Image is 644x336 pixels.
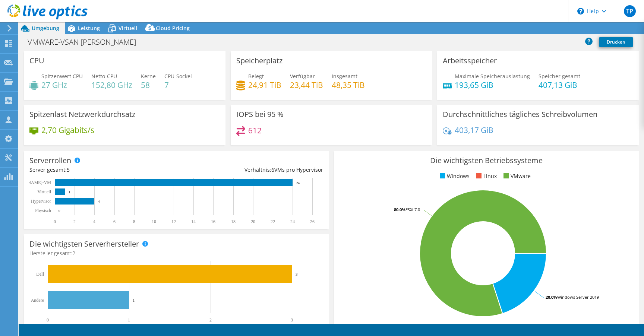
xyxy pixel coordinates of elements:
[37,189,51,194] text: Virtuell
[29,156,71,165] h3: Serverrollen
[24,38,148,46] h1: VMWARE-VSAN [PERSON_NAME]
[332,81,365,89] h4: 48,35 TiB
[59,209,60,213] text: 0
[141,81,156,89] h4: 58
[231,219,236,224] text: 18
[291,317,293,323] text: 3
[248,81,281,89] h4: 24,91 TiB
[502,172,531,180] li: VMware
[133,298,135,302] text: 1
[405,207,420,212] tspan: ESXi 7.0
[32,25,59,32] span: Umgebung
[93,219,95,224] text: 4
[599,37,633,47] a: Drucken
[91,81,132,89] h4: 152,80 GHz
[332,73,357,80] span: Insgesamt
[69,190,70,194] text: 1
[113,219,116,224] text: 6
[546,294,557,300] tspan: 20.0%
[394,207,405,212] tspan: 80.0%
[290,81,323,89] h4: 23,44 TiB
[211,219,215,224] text: 16
[78,25,100,32] span: Leistung
[29,240,139,248] h3: Die wichtigsten Serverhersteller
[152,219,156,224] text: 10
[31,298,44,303] text: Andere
[624,5,636,17] span: TP
[539,73,580,80] span: Speicher gesamt
[290,73,315,80] span: Verfügbar
[41,126,94,134] h4: 2,70 Gigabits/s
[340,156,633,165] h3: Die wichtigsten Betriebssysteme
[271,219,275,224] text: 22
[29,110,135,118] h3: Spitzenlast Netzwerkdurchsatz
[539,81,580,89] h4: 407,13 GiB
[557,294,599,300] tspan: Windows Server 2019
[36,272,44,277] text: Dell
[119,25,137,32] span: Virtuell
[47,317,49,323] text: 0
[133,219,135,224] text: 8
[176,166,323,174] div: Verhältnis: VMs pro Hypervisor
[209,317,212,323] text: 2
[296,181,300,185] text: 24
[236,110,284,118] h3: IOPS bei 95 %
[164,81,192,89] h4: 7
[296,272,298,276] text: 3
[455,73,530,80] span: Maximale Speicherauslastung
[443,110,597,118] h3: Durchschnittliches tägliches Schreibvolumen
[29,57,44,65] h3: CPU
[128,317,130,323] text: 1
[29,249,323,257] h4: Hersteller gesamt:
[141,73,156,80] span: Kerne
[31,199,51,204] text: Hypervisor
[98,200,100,203] text: 4
[455,126,493,134] h4: 403,17 GiB
[164,73,192,80] span: CPU-Sockel
[171,219,176,224] text: 12
[72,250,75,257] span: 2
[156,25,190,32] span: Cloud Pricing
[577,8,584,15] svg: \n
[271,166,274,173] span: 6
[54,219,56,224] text: 0
[248,126,262,134] h4: 612
[41,81,83,89] h4: 27 GHz
[67,166,70,173] span: 5
[91,73,117,80] span: Netto-CPU
[474,172,497,180] li: Linux
[455,81,530,89] h4: 193,65 GiB
[41,73,83,80] span: Spitzenwert CPU
[35,208,51,213] text: Physisch
[290,219,295,224] text: 24
[191,219,196,224] text: 14
[248,73,264,80] span: Belegt
[438,172,470,180] li: Windows
[443,57,497,65] h3: Arbeitsspeicher
[251,219,255,224] text: 20
[73,219,76,224] text: 2
[236,57,282,65] h3: Speicherplatz
[310,219,315,224] text: 26
[29,166,176,174] div: Server gesamt:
